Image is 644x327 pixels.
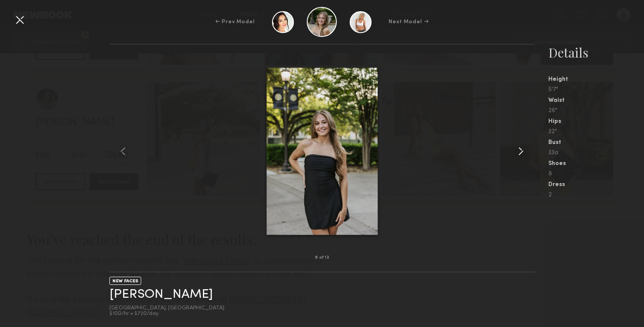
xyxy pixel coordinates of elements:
[548,44,644,61] div: Details
[548,129,644,135] div: 32"
[315,256,329,260] div: 6 of 13
[548,161,644,167] div: Shoes
[215,18,255,26] div: ← Prev Model
[548,171,644,177] div: 8
[109,277,141,285] div: NEW FACES
[548,87,644,93] div: 5'7"
[548,108,644,114] div: 26"
[389,18,429,26] div: Next Model →
[548,192,644,198] div: 2
[109,306,224,311] div: [GEOGRAPHIC_DATA], [GEOGRAPHIC_DATA]
[109,311,224,317] div: $100/hr • $720/day
[548,182,644,188] div: Dress
[548,98,644,104] div: Waist
[548,150,644,156] div: 33a
[548,76,644,83] div: Height
[548,119,644,125] div: Hips
[548,140,644,146] div: Bust
[109,288,213,301] a: [PERSON_NAME]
